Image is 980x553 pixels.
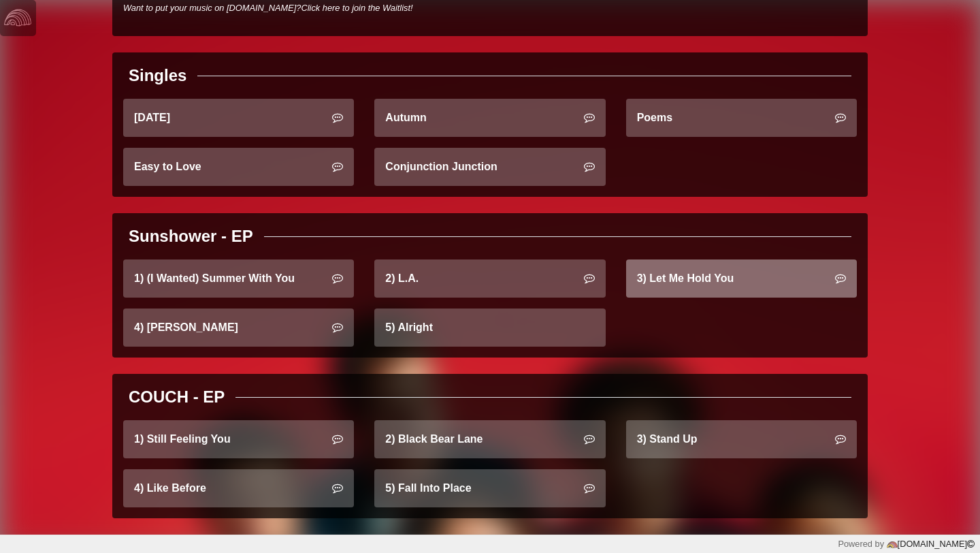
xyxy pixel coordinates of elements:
a: 4) [PERSON_NAME] [123,309,354,347]
a: 1) (I Wanted) Summer With You [123,259,354,298]
a: Click here to join the Waitlist! [301,3,412,13]
a: 5) Fall Into Place [374,469,605,507]
i: Want to put your music on [DOMAIN_NAME]? [123,3,413,13]
div: Singles [129,63,186,88]
a: 2) L.A. [374,259,605,298]
a: 4) Like Before [123,469,354,507]
img: logo-white-4c48a5e4bebecaebe01ca5a9d34031cfd3d4ef9ae749242e8c4bf12ef99f53e8.png [4,4,31,31]
img: logo-color-e1b8fa5219d03fcd66317c3d3cfaab08a3c62fe3c3b9b34d55d8365b78b1766b.png [887,539,898,550]
div: COUCH - EP [129,385,225,409]
a: Autumn [374,99,605,137]
a: 3) Let Me Hold You [626,259,857,298]
a: 2) Black Bear Lane [374,420,605,458]
a: 3) Stand Up [626,420,857,458]
div: Powered by [838,537,975,550]
a: 5) Alright [374,309,605,347]
a: [DATE] [123,99,354,137]
a: Poems [626,99,857,137]
a: 1) Still Feeling You [123,420,354,458]
a: Easy to Love [123,148,354,186]
a: Conjunction Junction [374,148,605,186]
div: Sunshower - EP [129,224,253,249]
a: [DOMAIN_NAME] [884,539,975,549]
